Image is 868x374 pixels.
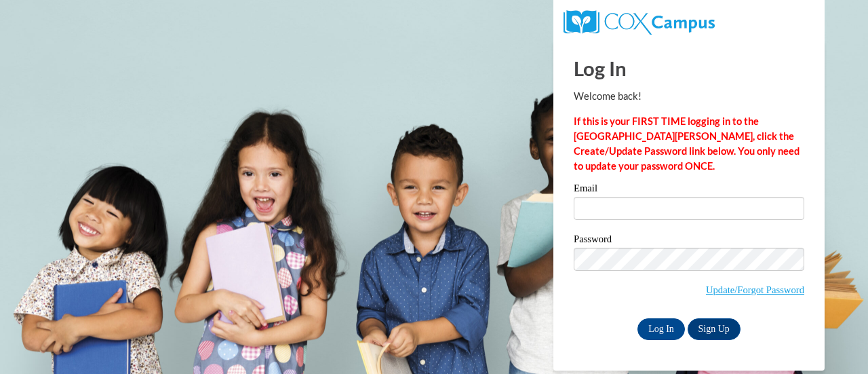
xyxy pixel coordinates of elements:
label: Email [574,183,804,197]
a: Sign Up [688,318,741,340]
a: COX Campus [564,16,715,27]
img: COX Campus [564,10,715,35]
a: Update/Forgot Password [706,284,804,295]
input: Log In [637,318,685,340]
p: Welcome back! [574,89,804,104]
h1: Log In [574,54,804,82]
strong: If this is your FIRST TIME logging in to the [GEOGRAPHIC_DATA][PERSON_NAME], click the Create/Upd... [574,115,800,172]
label: Password [574,234,804,248]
